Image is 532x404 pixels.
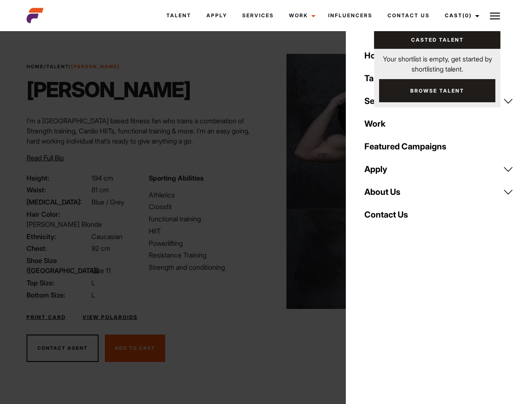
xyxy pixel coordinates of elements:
[27,290,90,300] span: Bottom Size:
[91,198,124,206] span: Blue / Grey
[27,255,90,276] span: Shoe Size ([GEOGRAPHIC_DATA]):
[379,79,495,102] a: Browse Talent
[437,4,484,27] a: Cast(0)
[27,63,120,70] span: / /
[46,64,69,69] a: Talent
[27,278,90,288] span: Top Size:
[149,238,261,248] li: Powerlifting
[27,220,102,229] span: [PERSON_NAME] Blonde
[359,135,519,158] a: Featured Campaigns
[27,209,90,219] span: Hair Color:
[359,158,519,181] a: Apply
[27,153,64,163] button: Read Full Bio
[91,186,109,194] span: 81 cm
[83,314,138,321] a: View Polaroids
[27,64,44,69] a: Home
[149,214,261,224] li: functional training
[149,202,261,212] li: Crossfit
[115,345,155,351] span: Add To Cast
[374,31,500,49] a: Casted Talent
[359,90,519,112] a: Services
[321,4,380,27] a: Influencers
[27,77,190,102] h1: [PERSON_NAME]
[27,197,90,207] span: [MEDICAL_DATA]:
[27,173,90,183] span: Height:
[199,4,235,27] a: Apply
[149,226,261,236] li: HIIT
[462,12,472,19] span: (0)
[380,4,437,27] a: Contact Us
[27,231,90,242] span: Ethnicity:
[27,185,90,195] span: Waist:
[374,49,500,74] p: Your shortlist is empty, get started by shortlisting talent.
[91,244,110,252] span: 92 cm
[235,4,281,27] a: Services
[359,67,519,90] a: Talent
[359,203,519,226] a: Contact Us
[91,266,111,275] span: Size 11
[27,116,261,146] p: I’m a [GEOGRAPHIC_DATA] based fitness fan who trains a combination of Strength training, Cardio H...
[281,4,321,27] a: Work
[91,174,113,182] span: 194 cm
[149,174,203,182] strong: Sporting Abilities
[27,154,64,162] span: Read Full Bio
[91,232,123,241] span: Caucasian
[105,335,165,362] button: Add To Cast
[27,335,99,362] button: Contact Agent
[159,4,199,27] a: Talent
[490,11,500,21] img: Burger icon
[149,250,261,260] li: Resistance Training
[149,190,261,200] li: Athletics
[27,243,90,253] span: Chest:
[27,314,66,321] a: Print Card
[359,112,519,135] a: Work
[27,7,43,24] img: cropped-aefm-brand-fav-22-square.png
[91,291,95,299] span: L
[91,279,95,287] span: L
[71,64,120,69] strong: [PERSON_NAME]
[149,262,261,272] li: Strength and conditioning
[359,44,519,67] a: Home
[359,181,519,203] a: About Us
